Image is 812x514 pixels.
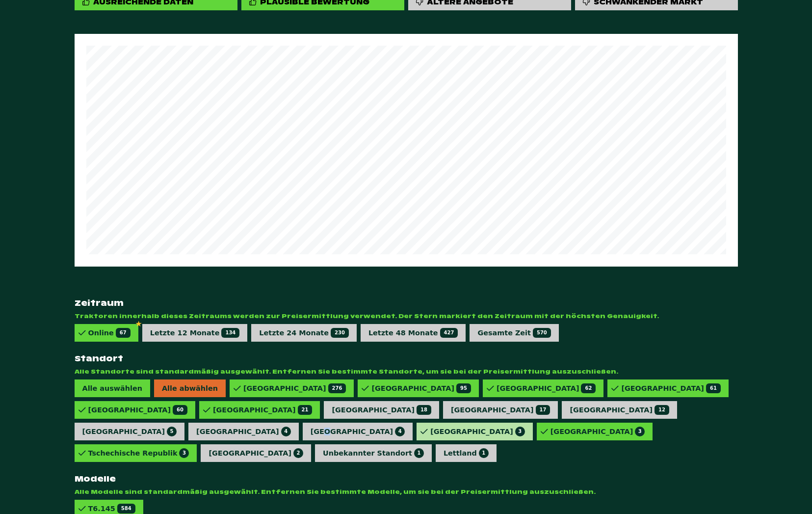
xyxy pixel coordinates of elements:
[75,368,738,376] span: Alle Standorte sind standardmäßig ausgewählt. Entfernen Sie bestimmte Standorte, um sie bei der P...
[196,427,291,436] div: [GEOGRAPHIC_DATA]
[533,328,551,338] span: 570
[332,405,431,415] div: [GEOGRAPHIC_DATA]
[167,427,177,436] span: 5
[444,448,489,458] div: Lettland
[430,427,525,436] div: [GEOGRAPHIC_DATA]
[323,448,424,458] div: Unbekannter Standort
[88,405,187,415] div: [GEOGRAPHIC_DATA]
[328,383,346,393] span: 276
[515,427,525,436] span: 3
[371,383,471,393] div: [GEOGRAPHIC_DATA]
[154,379,226,397] span: Alle abwählen
[550,427,645,436] div: [GEOGRAPHIC_DATA]
[536,405,550,415] span: 17
[150,328,240,338] div: Letzte 12 Monate
[581,383,596,393] span: 62
[75,379,150,397] span: Alle auswählen
[368,328,458,338] div: Letzte 48 Monate
[451,405,550,415] div: [GEOGRAPHIC_DATA]
[331,328,349,338] span: 230
[75,488,738,496] span: Alle Modelle sind standardmäßig ausgewählt. Entfernen Sie bestimmte Modelle, um sie bei der Preis...
[497,383,596,393] div: [GEOGRAPHIC_DATA]
[621,383,720,393] div: [GEOGRAPHIC_DATA]
[88,448,189,458] div: Tschechische Republik
[209,448,303,458] div: [GEOGRAPHIC_DATA]
[456,383,471,393] span: 95
[213,405,312,415] div: [GEOGRAPHIC_DATA]
[281,427,291,436] span: 4
[75,474,738,484] strong: Modelle
[75,353,738,364] strong: Standort
[293,448,303,458] span: 2
[635,427,645,436] span: 3
[117,504,135,514] span: 584
[706,383,721,393] span: 61
[298,405,313,415] span: 21
[311,427,405,436] div: [GEOGRAPHIC_DATA]
[479,448,489,458] span: 1
[179,448,189,458] span: 3
[75,298,738,308] strong: Zeitraum
[243,383,346,393] div: [GEOGRAPHIC_DATA]
[116,328,131,338] span: 67
[417,405,431,415] span: 18
[570,405,669,415] div: [GEOGRAPHIC_DATA]
[88,328,131,338] div: Online
[395,427,405,436] span: 4
[88,504,135,514] div: T6.145
[259,328,349,338] div: Letzte 24 Monate
[414,448,424,458] span: 1
[82,427,177,436] div: [GEOGRAPHIC_DATA]
[221,328,239,338] span: 134
[655,405,669,415] span: 12
[440,328,458,338] span: 427
[75,312,738,320] span: Traktoren innerhalb dieses Zeitraums werden zur Preisermittlung verwendet. Der Stern markiert den...
[173,405,187,415] span: 60
[477,328,550,338] div: Gesamte Zeit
